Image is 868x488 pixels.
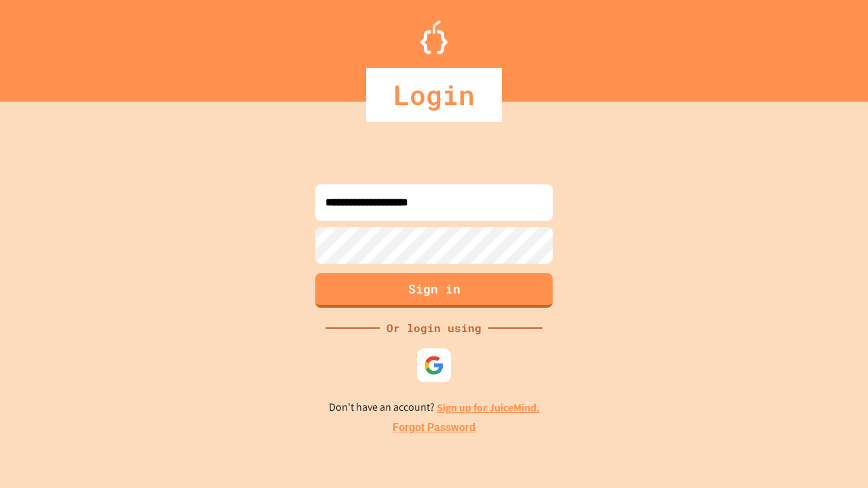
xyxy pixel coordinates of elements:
a: Forgot Password [393,420,475,436]
p: Don't have an account? [329,399,540,416]
a: Sign up for JuiceMind. [437,401,540,415]
img: Logo.svg [420,20,448,54]
div: Login [366,68,502,122]
button: Sign in [315,273,553,308]
img: google-icon.svg [424,355,444,375]
div: Or login using [380,320,488,336]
